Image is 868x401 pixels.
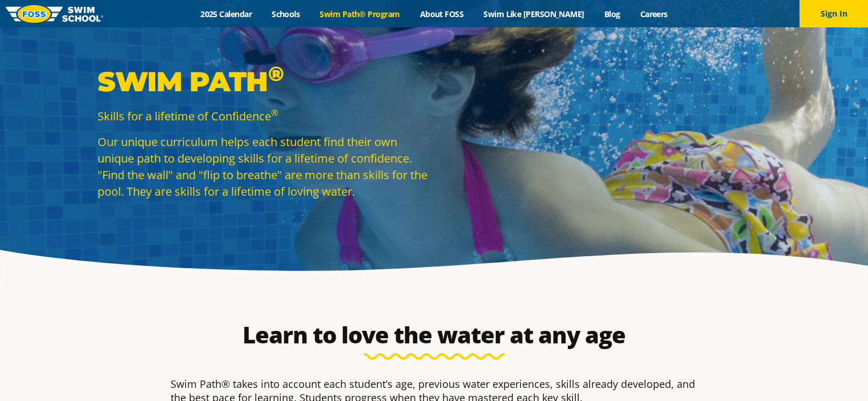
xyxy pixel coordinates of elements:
sup: ® [271,107,278,118]
a: 2025 Calendar [191,9,262,19]
p: Skills for a lifetime of Confidence [98,108,429,124]
a: Careers [630,9,677,19]
a: About FOSS [410,9,474,19]
a: Schools [262,9,310,19]
a: Swim Path® Program [310,9,410,19]
h2: Learn to love the water at any age [165,321,704,349]
img: FOSS Swim School Logo [6,5,103,23]
a: Blog [594,9,630,19]
p: Swim Path [98,64,429,99]
sup: ® [268,61,284,86]
p: Our unique curriculum helps each student find their own unique path to developing skills for a li... [98,133,429,200]
a: Swim Like [PERSON_NAME] [474,9,595,19]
